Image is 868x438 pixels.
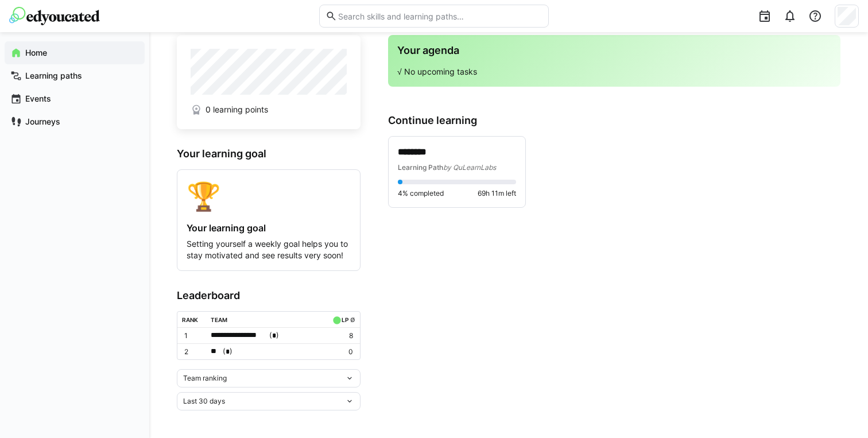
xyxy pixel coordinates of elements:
h3: Leaderboard [177,289,361,302]
div: Team [211,316,227,323]
div: LP [342,316,348,323]
h4: Your learning goal [187,222,351,234]
h3: Your agenda [397,44,831,57]
p: 1 [184,331,201,340]
span: ( ) [223,346,232,358]
span: 0 learning points [206,104,268,115]
h3: Your learning goal [177,148,361,160]
span: 69h 11m left [478,189,516,198]
p: Setting yourself a weekly goal helps you to stay motivated and see results very soon! [187,238,351,261]
a: ø [350,314,355,324]
h3: Continue learning [388,114,840,127]
span: 4% completed [398,189,444,198]
span: Team ranking [183,374,227,383]
div: Rank [182,316,198,323]
span: ( ) [269,330,279,342]
div: 🏆 [187,179,351,213]
p: √ No upcoming tasks [397,66,831,77]
span: by QuLearnLabs [443,163,496,172]
p: 2 [184,347,201,356]
input: Search skills and learning paths… [337,11,542,21]
span: Last 30 days [183,397,225,406]
span: Learning Path [398,163,443,172]
p: 8 [330,331,353,340]
p: 0 [330,347,353,356]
